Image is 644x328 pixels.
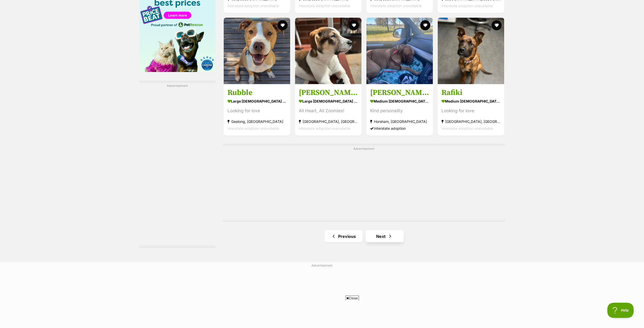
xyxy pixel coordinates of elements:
[227,88,286,97] h3: Rubble
[370,3,422,8] span: Interstate adoption unavailable
[299,126,350,130] span: Interstate adoption unavailable
[366,18,433,84] img: Rusty - Mastiff Dog
[227,97,286,105] strong: large [DEMOGRAPHIC_DATA] Dog
[223,144,505,222] div: Advertisement
[441,118,500,125] strong: [GEOGRAPHIC_DATA], [GEOGRAPHIC_DATA]
[227,3,279,8] span: Interstate adoption unavailable
[349,20,359,30] button: favourite
[224,84,290,136] a: Rubble large [DEMOGRAPHIC_DATA] Dog Looking for love Geelong, [GEOGRAPHIC_DATA] Interstate adopti...
[438,18,504,84] img: Rafiki - Heeler x Cane (Italian) Corso Dog
[295,18,361,84] img: Finn - Great Dane Dog
[441,88,500,97] h3: Rafiki
[227,126,279,130] span: Interstate adoption unavailable
[441,107,500,114] div: Looking for love
[277,20,288,30] button: favourite
[370,88,429,97] h3: [PERSON_NAME]
[299,97,358,105] strong: large [DEMOGRAPHIC_DATA] Dog
[492,20,502,30] button: favourite
[224,18,290,84] img: Rubble - American Staffordshire Terrier Dog
[299,3,350,8] span: Interstate adoption unavailable
[370,118,429,125] strong: Horsham, [GEOGRAPHIC_DATA]
[241,153,487,217] iframe: Advertisement
[227,107,286,114] div: Looking for love
[438,84,504,136] a: Rafiki medium [DEMOGRAPHIC_DATA] Dog Looking for love [GEOGRAPHIC_DATA], [GEOGRAPHIC_DATA] Inters...
[366,84,433,136] a: [PERSON_NAME] medium [DEMOGRAPHIC_DATA] Dog Kind personality Horsham, [GEOGRAPHIC_DATA] Interstat...
[227,118,286,125] strong: Geelong, [GEOGRAPHIC_DATA]
[370,97,429,105] strong: medium [DEMOGRAPHIC_DATA] Dog
[370,125,429,132] div: Interstate adoption
[324,230,362,242] a: Previous page
[441,3,493,8] span: Interstate adoption unavailable
[345,296,359,301] span: Close
[139,81,216,248] div: Advertisement
[420,20,430,30] button: favourite
[370,107,429,114] div: Kind personality
[441,126,493,130] span: Interstate adoption unavailable
[223,230,505,242] nav: Pagination
[139,90,216,242] iframe: Advertisement
[295,84,361,136] a: [PERSON_NAME] large [DEMOGRAPHIC_DATA] Dog All Heart, All Zoomies! [GEOGRAPHIC_DATA], [GEOGRAPHIC...
[366,230,404,242] a: Next page
[299,88,358,97] h3: [PERSON_NAME]
[607,303,634,318] iframe: Help Scout Beacon - Open
[230,303,415,325] iframe: Advertisement
[299,107,358,114] div: All Heart, All Zoomies!
[299,118,358,125] strong: [GEOGRAPHIC_DATA], [GEOGRAPHIC_DATA]
[441,97,500,105] strong: medium [DEMOGRAPHIC_DATA] Dog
